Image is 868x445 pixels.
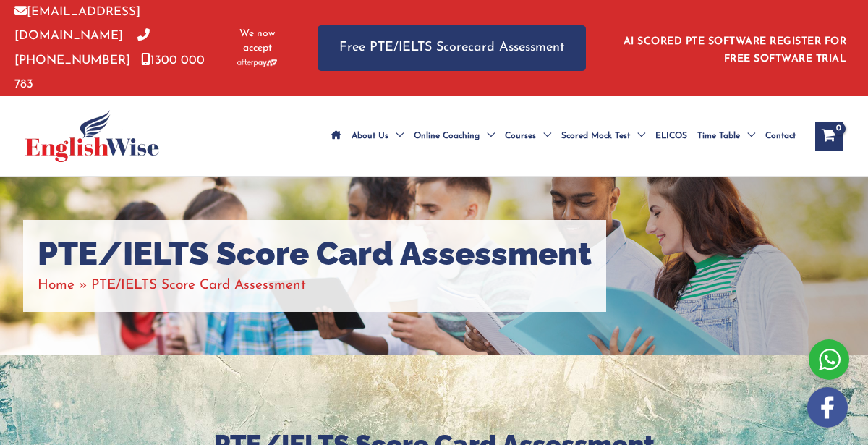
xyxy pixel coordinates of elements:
[38,234,592,274] h1: PTE/IELTS Score Card Assessment
[624,36,847,64] a: AI SCORED PTE SOFTWARE REGISTER FOR FREE SOFTWARE TRIAL
[807,387,848,428] img: white-facebook.png
[655,111,687,161] span: ELICOS
[234,27,281,56] span: We now accept
[326,111,801,161] nav: Site Navigation: Main Menu
[480,111,495,161] span: Menu Toggle
[765,111,796,161] span: Contact
[740,111,755,161] span: Menu Toggle
[697,111,740,161] span: Time Table
[615,25,854,72] aside: Header Widget 1
[561,111,630,161] span: Scored Mock Test
[414,111,480,161] span: Online Coaching
[14,54,205,90] a: 1300 000 783
[346,111,409,161] a: About UsMenu Toggle
[38,279,75,292] a: Home
[692,111,760,161] a: Time TableMenu Toggle
[352,111,388,161] span: About Us
[815,122,843,151] a: View Shopping Cart, empty
[536,111,551,161] span: Menu Toggle
[38,274,592,297] nav: Breadcrumbs
[14,6,140,42] a: [EMAIL_ADDRESS][DOMAIN_NAME]
[91,279,306,292] span: PTE/IELTS Score Card Assessment
[556,111,650,161] a: Scored Mock TestMenu Toggle
[630,111,645,161] span: Menu Toggle
[760,111,801,161] a: Contact
[505,111,536,161] span: Courses
[237,59,277,67] img: Afterpay-Logo
[318,25,586,71] a: Free PTE/IELTS Scorecard Assessment
[650,111,692,161] a: ELICOS
[388,111,404,161] span: Menu Toggle
[409,111,500,161] a: Online CoachingMenu Toggle
[14,30,150,66] a: [PHONE_NUMBER]
[25,110,159,162] img: cropped-ew-logo
[500,111,556,161] a: CoursesMenu Toggle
